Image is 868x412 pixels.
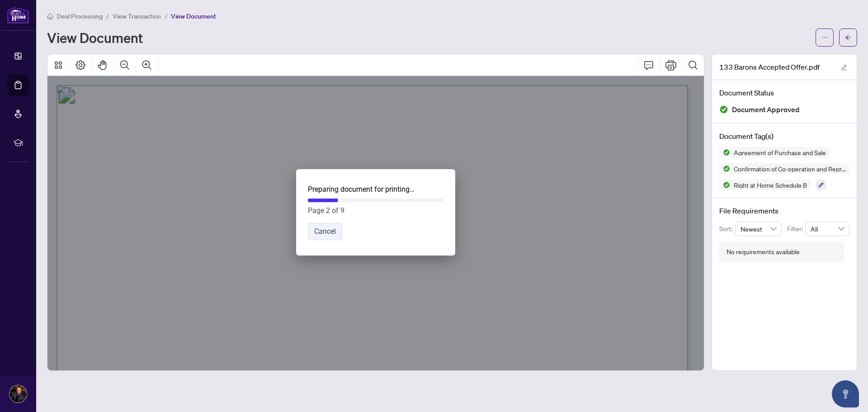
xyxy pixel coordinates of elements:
span: edit [841,64,847,71]
img: Status Icon [719,147,730,158]
img: Profile Icon [9,385,27,403]
h4: Document Tag(s) [719,131,849,142]
span: Confirmation of Co-operation and Representation—Buyer/Seller [730,166,849,172]
span: 133 Barons Accepted Offer.pdf [719,62,820,72]
img: logo [7,7,29,24]
li: / [165,11,167,21]
p: Filter: [787,224,805,234]
li: / [106,11,109,21]
h4: File Requirements [719,205,849,216]
img: Status Icon [719,163,730,174]
span: Agreement of Purchase and Sale [730,149,830,156]
span: All [811,222,844,236]
span: Newest [741,222,777,236]
span: View Transaction [113,12,161,20]
span: arrow-left [845,34,851,41]
h4: Document Status [719,87,849,98]
img: Status Icon [719,180,730,190]
img: Document Status [719,105,728,114]
span: Deal Processing [57,12,103,20]
span: View Document [171,12,216,20]
span: ellipsis [821,34,828,41]
p: Sort: [719,224,735,234]
div: No requirements available [726,247,800,257]
span: Document Approved [732,104,800,116]
span: Right at Home Schedule B [730,182,811,188]
button: Open asap [832,380,859,407]
h1: View Document [47,30,143,45]
span: home [47,13,53,19]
